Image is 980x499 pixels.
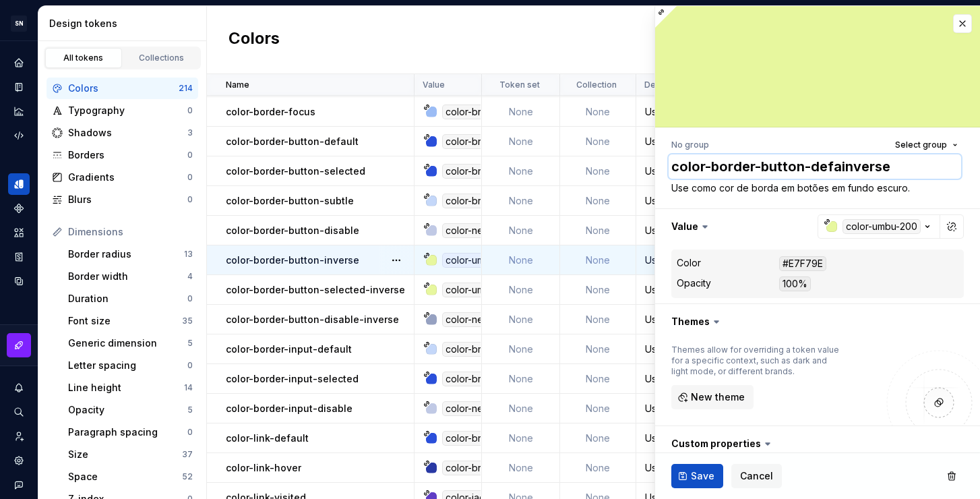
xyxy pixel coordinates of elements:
div: color-brand-300 [442,105,523,119]
div: Home [8,52,30,74]
p: color-link-default [226,432,309,445]
a: Paragraph spacing0 [63,421,198,443]
div: No group [671,140,709,150]
td: None [560,423,636,453]
h2: Colors [228,28,280,52]
div: 100% [779,276,811,291]
div: Use como cor de borda em botões no estado padrão. [637,135,882,148]
p: color-border-button-disable-inverse [226,313,399,326]
div: SN [11,16,27,32]
span: Cancel [740,469,773,483]
textarea: Use como cor de borda em botões em fundo escuro. [669,179,961,198]
a: Assets [8,222,30,243]
p: Name [226,80,249,90]
td: None [560,394,636,423]
td: None [482,97,560,127]
div: Use como cor de borda em botões em fundo escuro. [637,254,882,267]
div: color-brand-600 [442,164,524,179]
a: Code automation [8,125,30,146]
p: color-border-button-selected [226,165,365,178]
textarea: color-border-button-definverse [669,154,961,179]
a: Size37 [63,444,198,465]
div: 0 [187,105,193,116]
span: Select group [895,140,947,150]
p: color-border-button-default [226,135,359,148]
div: Documentation [8,76,30,98]
td: None [560,156,636,186]
a: Design tokens [8,173,30,195]
div: color-neutral-300 [442,223,527,238]
div: Duration [68,292,187,305]
div: color-neutral-400 [442,312,528,327]
div: color-umbu-200 [442,283,520,297]
td: None [482,453,560,483]
div: Gradients [68,171,187,184]
div: color-umbu-200 [442,253,520,268]
td: None [560,305,636,334]
a: Storybook stories [8,246,30,268]
td: None [482,364,560,394]
td: None [560,127,636,156]
button: Save [671,464,723,488]
a: Data sources [8,270,30,292]
div: color-neutral-300 [442,401,527,416]
td: None [560,216,636,245]
a: Colors214 [47,78,198,99]
div: #E7F79E [779,256,826,271]
td: None [482,423,560,453]
a: Invite team [8,425,30,447]
div: 0 [187,150,193,160]
div: 52 [182,471,193,482]
button: Cancel [731,464,782,488]
div: 0 [187,293,193,304]
div: color-brand-800 [442,461,524,475]
div: Color [677,256,701,270]
td: None [482,156,560,186]
div: Design tokens [49,17,201,30]
a: Borders0 [47,144,198,166]
div: Paragraph spacing [68,425,187,439]
a: Settings [8,450,30,471]
div: 0 [187,360,193,371]
div: Use como cor de borda em botões que precisa de menos ênfase. [637,194,882,208]
a: Space52 [63,466,198,488]
p: color-link-hover [226,461,301,475]
div: Shadows [68,126,187,140]
div: Opacity [677,276,711,290]
div: All tokens [50,53,117,63]
td: None [560,334,636,364]
div: Use como cor de link no estado hover. [637,461,882,475]
div: 4 [187,271,193,282]
td: None [560,364,636,394]
a: Typography0 [47,100,198,121]
div: Line height [68,381,184,394]
td: None [482,245,560,275]
a: Border width4 [63,266,198,287]
div: 5 [187,405,193,415]
div: Border width [68,270,187,283]
div: Use como cor de borda em botões no estado desabilitado. [637,224,882,237]
td: None [560,97,636,127]
div: Space [68,470,182,483]
div: Use como cor de borda em elementos da interface no estado foco. [637,105,882,119]
a: Gradients0 [47,167,198,188]
p: color-border-button-subtle [226,194,354,208]
div: Themes allow for overriding a token value for a specific context, such as dark and light mode, or... [671,345,840,377]
div: Font size [68,314,182,328]
div: 5 [187,338,193,349]
p: Value [423,80,445,90]
a: Letter spacing0 [63,355,198,376]
div: Opacity [68,403,187,417]
div: Use como cor de borda em inputs no estado selecionado. [637,372,882,386]
a: Duration0 [63,288,198,310]
div: Generic dimension [68,336,187,350]
div: 3 [187,127,193,138]
div: color-brand-600 [442,431,524,446]
button: Select group [889,136,964,154]
a: Analytics [8,100,30,122]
